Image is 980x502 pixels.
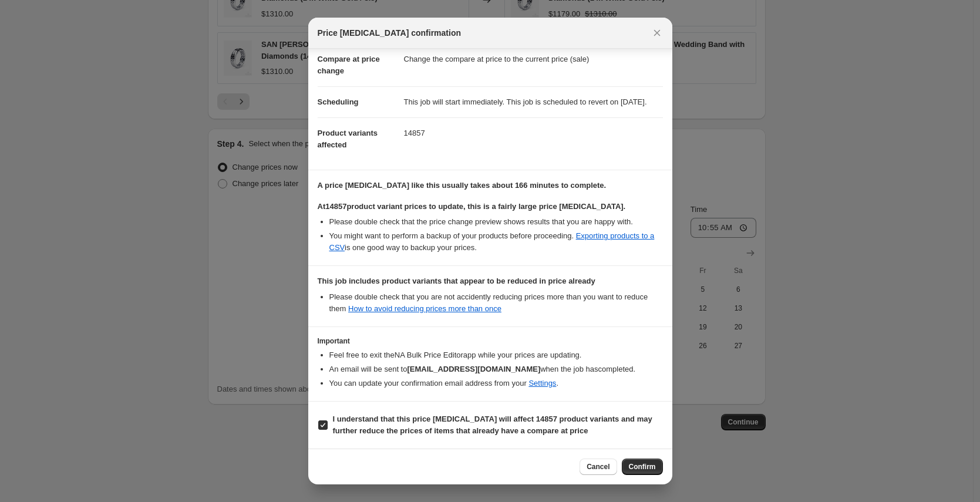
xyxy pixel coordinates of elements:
[404,86,663,117] dd: This job will start immediately. This job is scheduled to revert on [DATE].
[348,304,501,313] a: How to avoid reducing prices more than once
[318,97,359,106] span: Scheduling
[649,25,665,41] button: Close
[329,363,663,375] li: An email will be sent to when the job has completed .
[329,349,663,361] li: Feel free to exit the NA Bulk Price Editor app while your prices are updating.
[404,43,663,75] dd: Change the compare at price to the current price (sale)
[622,459,663,475] button: Confirm
[318,277,595,285] b: This job includes product variants that appear to be reduced in price already
[528,379,556,388] a: Settings
[318,27,462,39] span: Price [MEDICAL_DATA] confirmation
[407,365,540,373] b: [EMAIL_ADDRESS][DOMAIN_NAME]
[333,415,652,435] b: I understand that this price [MEDICAL_DATA] will affect 14857 product variants and may further re...
[318,202,626,211] b: At 14857 product variant prices to update, this is a fairly large price [MEDICAL_DATA].
[318,129,378,149] span: Product variants affected
[580,459,617,475] button: Cancel
[318,181,607,190] b: A price [MEDICAL_DATA] like this usually takes about 166 minutes to complete.
[329,378,663,389] li: You can update your confirmation email address from your .
[329,291,663,315] li: Please double check that you are not accidently reducing prices more than you want to reduce them
[329,216,663,228] li: Please double check that the price change preview shows results that you are happy with.
[587,462,609,471] span: Cancel
[329,230,663,254] li: You might want to perform a backup of your products before proceeding. is one good way to backup ...
[629,462,656,471] span: Confirm
[318,55,380,75] span: Compare at price change
[404,117,663,149] dd: 14857
[318,336,663,346] h3: Important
